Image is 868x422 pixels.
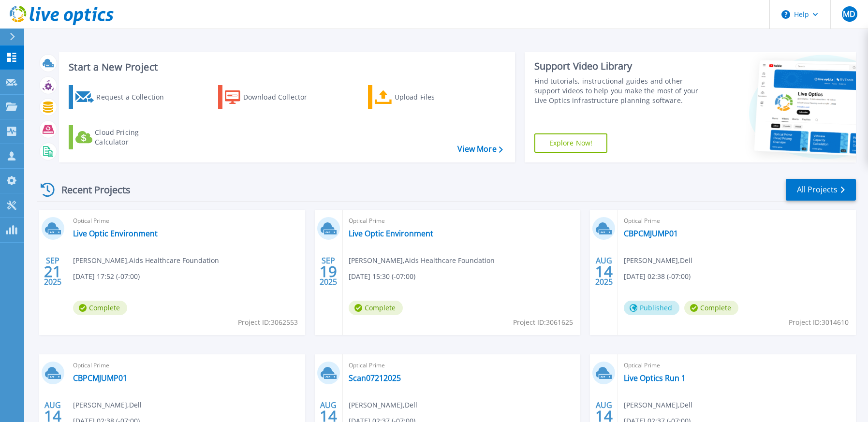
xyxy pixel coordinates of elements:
[457,145,502,154] a: View More
[624,216,850,226] span: Optical Prime
[69,85,177,109] a: Request a Collection
[624,373,686,383] a: Live Optics Run 1
[624,271,691,282] span: [DATE] 02:38 (-07:00)
[624,229,678,238] a: CBPCMJUMP01
[684,301,738,315] span: Complete
[73,216,299,226] span: Optical Prime
[368,85,476,109] a: Upload Files
[69,125,177,149] a: Cloud Pricing Calculator
[789,317,849,328] span: Project ID: 3014610
[843,10,855,18] span: MD
[73,373,127,383] a: CBPCMJUMP01
[595,254,613,289] div: AUG 2025
[349,360,575,371] span: Optical Prime
[69,62,502,73] h3: Start a New Project
[534,76,703,105] div: Find tutorials, instructional guides and other support videos to help you make the most of your L...
[395,87,472,107] div: Upload Files
[534,60,703,73] div: Support Video Library
[624,255,692,266] span: [PERSON_NAME] , Dell
[73,301,127,315] span: Complete
[595,267,613,276] span: 14
[73,229,158,238] a: Live Optic Environment
[319,254,338,289] div: SEP 2025
[238,317,298,328] span: Project ID: 3062553
[349,229,433,238] a: Live Optic Environment
[349,216,575,226] span: Optical Prime
[96,87,174,107] div: Request a Collection
[349,255,495,266] span: [PERSON_NAME] , Aids Healthcare Foundation
[320,267,337,276] span: 19
[44,267,61,276] span: 21
[37,178,144,202] div: Recent Projects
[320,412,337,420] span: 14
[218,85,326,109] a: Download Collector
[44,254,62,289] div: SEP 2025
[786,179,856,201] a: All Projects
[513,317,573,328] span: Project ID: 3061625
[624,301,679,315] span: Published
[73,271,140,282] span: [DATE] 17:52 (-07:00)
[624,400,692,410] span: [PERSON_NAME] , Dell
[243,87,321,107] div: Download Collector
[44,412,61,420] span: 14
[73,255,219,266] span: [PERSON_NAME] , Aids Healthcare Foundation
[95,128,172,147] div: Cloud Pricing Calculator
[349,271,415,282] span: [DATE] 15:30 (-07:00)
[73,360,299,371] span: Optical Prime
[349,373,401,383] a: Scan07212025
[595,412,613,420] span: 14
[73,400,142,410] span: [PERSON_NAME] , Dell
[624,360,850,371] span: Optical Prime
[349,400,417,410] span: [PERSON_NAME] , Dell
[349,301,403,315] span: Complete
[534,133,608,153] a: Explore Now!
